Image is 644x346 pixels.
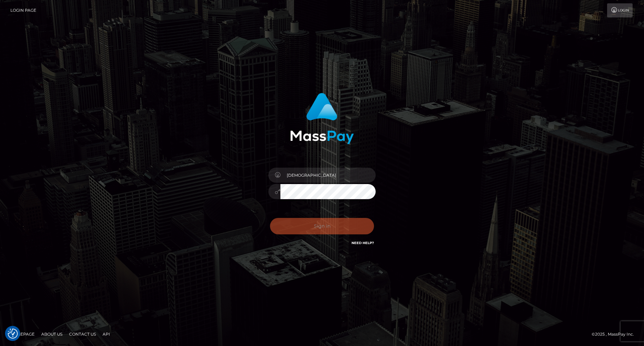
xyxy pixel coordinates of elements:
[290,93,354,144] img: MassPay Login
[7,329,37,339] a: Homepage
[592,331,639,338] div: © 2025 , MassPay Inc.
[100,329,113,339] a: API
[352,241,374,245] a: Need Help?
[8,329,18,339] button: Consent Preferences
[39,329,65,339] a: About Us
[607,3,633,17] a: Login
[280,168,376,183] input: Username...
[10,3,36,17] a: Login Page
[8,329,18,339] img: Revisit consent button
[66,329,99,339] a: Contact Us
